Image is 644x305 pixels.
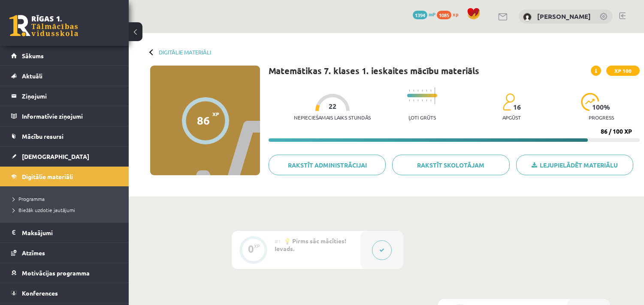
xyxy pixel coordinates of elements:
span: Motivācijas programma [22,269,90,277]
img: icon-short-line-57e1e144782c952c97e751825c79c345078a6d821885a25fce030b3d8c18986b.svg [413,90,414,92]
a: Informatīvie ziņojumi [11,106,118,126]
span: 1394 [413,11,427,19]
img: icon-short-line-57e1e144782c952c97e751825c79c345078a6d821885a25fce030b3d8c18986b.svg [430,99,431,102]
div: XP [254,244,260,248]
a: Biežāk uzdotie jautājumi [13,206,120,214]
p: Ļoti grūts [408,114,436,120]
span: Biežāk uzdotie jautājumi [13,206,75,213]
img: icon-short-line-57e1e144782c952c97e751825c79c345078a6d821885a25fce030b3d8c18986b.svg [417,90,418,92]
span: XP [212,111,219,117]
a: Atzīmes [11,243,118,263]
span: Konferences [22,289,58,297]
img: icon-short-line-57e1e144782c952c97e751825c79c345078a6d821885a25fce030b3d8c18986b.svg [426,99,427,102]
img: students-c634bb4e5e11cddfef0936a35e636f08e4e9abd3cc4e673bd6f9a4125e45ecb1.svg [502,93,515,111]
img: icon-progress-161ccf0a02000e728c5f80fcf4c31c7af3da0e1684b2b1d7c360e028c24a22f1.svg [581,93,599,111]
span: 💡 Pirms sāc mācīties! Ievads. [275,237,346,252]
a: Konferences [11,283,118,303]
span: Aktuāli [22,72,42,80]
legend: Ziņojumi [22,86,118,106]
img: icon-short-line-57e1e144782c952c97e751825c79c345078a6d821885a25fce030b3d8c18986b.svg [417,99,418,102]
a: Digitālie materiāli [159,49,211,55]
span: 16 [513,103,521,111]
img: icon-short-line-57e1e144782c952c97e751825c79c345078a6d821885a25fce030b3d8c18986b.svg [430,90,431,92]
img: icon-short-line-57e1e144782c952c97e751825c79c345078a6d821885a25fce030b3d8c18986b.svg [422,99,423,102]
a: 1394 mP [413,11,435,18]
a: [PERSON_NAME] [537,12,591,21]
a: Maksājumi [11,223,118,242]
a: Rakstīt administrācijai [269,155,386,175]
span: #1 [275,238,281,245]
a: [DEMOGRAPHIC_DATA] [11,147,118,166]
span: xp [453,11,458,18]
h1: Matemātikas 7. klases 1. ieskaites mācību materiāls [269,66,479,76]
img: icon-long-line-d9ea69661e0d244f92f715978eff75569469978d946b2353a9bb055b3ed8787d.svg [435,87,435,104]
a: Mācību resursi [11,126,118,146]
a: Ziņojumi [11,86,118,106]
div: 86 [197,114,210,127]
span: 1085 [437,11,451,19]
span: Digitālie materiāli [22,173,73,180]
img: Lote Masjule [523,13,532,21]
span: 100 % [592,103,611,111]
div: 0 [248,245,254,253]
img: icon-short-line-57e1e144782c952c97e751825c79c345078a6d821885a25fce030b3d8c18986b.svg [426,90,427,92]
span: Programma [13,195,45,202]
legend: Maksājumi [22,223,118,242]
a: Digitālie materiāli [11,167,118,186]
a: Programma [13,195,120,203]
a: Sākums [11,46,118,66]
p: progress [589,114,614,120]
a: Rīgas 1. Tālmācības vidusskola [9,15,78,36]
img: icon-short-line-57e1e144782c952c97e751825c79c345078a6d821885a25fce030b3d8c18986b.svg [413,99,414,102]
img: icon-short-line-57e1e144782c952c97e751825c79c345078a6d821885a25fce030b3d8c18986b.svg [409,99,410,102]
p: apgūst [502,114,521,120]
span: [DEMOGRAPHIC_DATA] [22,152,89,160]
a: Rakstīt skolotājam [392,155,509,175]
span: XP 100 [606,66,640,76]
span: Sākums [22,52,44,60]
span: Mācību resursi [22,132,63,140]
span: Atzīmes [22,249,45,257]
a: Motivācijas programma [11,263,118,283]
a: Aktuāli [11,66,118,86]
legend: Informatīvie ziņojumi [22,106,118,126]
p: Nepieciešamais laiks stundās [294,114,371,120]
span: mP [429,11,435,18]
a: 1085 xp [437,11,463,18]
a: Lejupielādēt materiālu [516,155,633,175]
img: icon-short-line-57e1e144782c952c97e751825c79c345078a6d821885a25fce030b3d8c18986b.svg [409,90,410,92]
img: icon-short-line-57e1e144782c952c97e751825c79c345078a6d821885a25fce030b3d8c18986b.svg [422,90,423,92]
span: 22 [329,102,336,110]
